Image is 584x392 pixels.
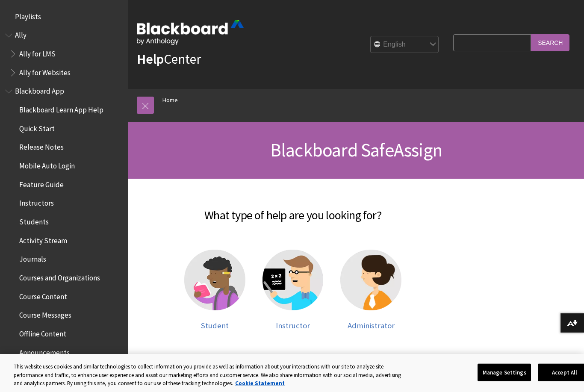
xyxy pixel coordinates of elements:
span: Ally [15,28,27,40]
span: Announcements [19,345,70,357]
span: Feature Guide [19,177,64,189]
img: Blackboard by Anthology [137,20,244,45]
span: Blackboard App [15,84,64,96]
span: Offline Content [19,327,66,338]
span: Courses and Organizations [19,271,100,282]
a: HelpCenter [137,50,201,68]
span: Administrator [348,321,395,330]
span: Quick Start [19,121,55,133]
input: Search [531,34,569,51]
a: Home [162,95,178,106]
span: Course Content [19,289,67,301]
span: Activity Stream [19,233,67,245]
span: Mobile Auto Login [19,159,75,170]
span: Students [19,215,49,226]
span: Student [201,321,229,330]
a: Instructor help Instructor [263,250,324,330]
img: Instructor help [263,250,324,311]
nav: Book outline for Anthology Ally Help [5,28,123,80]
span: Ally for LMS [19,47,56,58]
strong: Help [137,50,164,68]
div: This website uses cookies and similar technologies to collect information you provide as well as ... [14,363,409,388]
span: Instructor [276,321,310,330]
a: More information about your privacy, opens in a new tab [235,380,285,387]
h2: What type of help are you looking for? [137,196,449,224]
span: Blackboard Learn App Help [19,103,103,114]
span: Release Notes [19,140,64,152]
span: Course Messages [19,308,71,320]
img: Administrator help [340,250,401,311]
a: Administrator help Administrator [340,250,401,330]
a: Student help Student [184,250,245,330]
nav: Book outline for Playlists [5,9,123,24]
img: Student help [184,250,245,311]
span: Ally for Websites [19,65,71,77]
button: Manage Settings [478,363,531,381]
span: Playlists [15,9,41,21]
span: Instructors [19,196,54,208]
span: Journals [19,252,46,264]
span: Blackboard SafeAssign [270,138,442,162]
select: Site Language Selector [371,36,439,53]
